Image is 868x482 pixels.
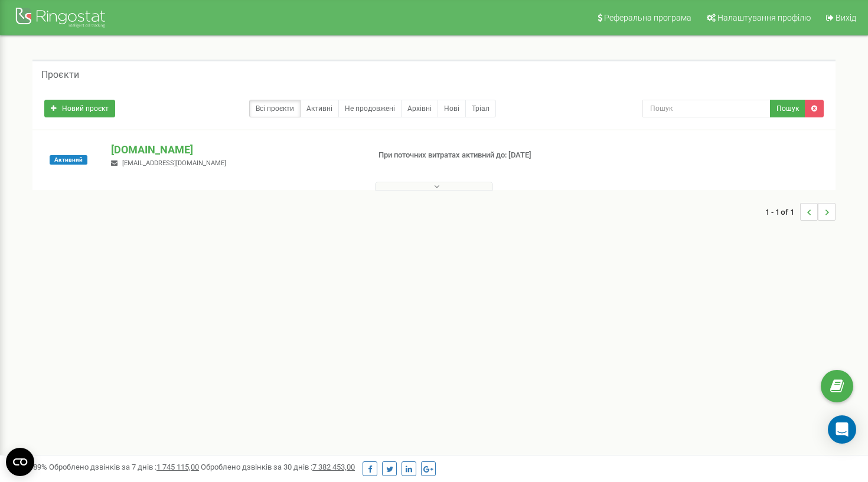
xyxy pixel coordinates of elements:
h5: Проєкти [41,70,79,80]
a: Всі проєкти [249,100,301,117]
u: 1 745 115,00 [156,463,199,471]
p: [DOMAIN_NAME] [111,142,359,158]
u: 7 382 453,00 [312,463,355,471]
span: Вихід [836,13,856,22]
input: Пошук [642,100,771,117]
a: Новий проєкт [44,100,115,117]
a: Тріал [465,100,496,117]
button: Пошук [770,100,805,117]
span: Налаштування профілю [717,13,811,22]
span: Активний [50,155,87,165]
nav: ... [765,191,836,232]
button: Open CMP widget [6,448,34,476]
a: Не продовжені [338,100,402,117]
a: Активні [300,100,339,117]
div: Open Intercom Messenger [828,415,856,444]
span: [EMAIL_ADDRESS][DOMAIN_NAME] [122,159,226,167]
a: Нові [438,100,466,117]
p: При поточних витратах активний до: [DATE] [378,150,560,161]
span: Реферальна програма [604,13,691,22]
span: Оброблено дзвінків за 30 днів : [201,463,355,471]
a: Архівні [401,100,438,117]
span: Оброблено дзвінків за 7 днів : [49,463,199,471]
span: 1 - 1 of 1 [765,203,800,221]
